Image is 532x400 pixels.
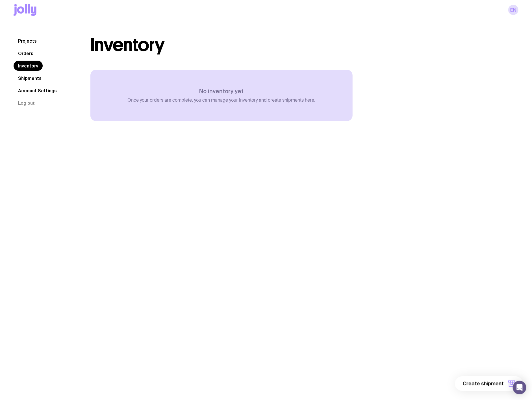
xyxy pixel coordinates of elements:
[14,86,61,96] a: Account Settings
[14,98,39,108] button: Log out
[128,97,316,103] p: Once your orders are complete, you can manage your inventory and create shipments here.
[14,48,38,58] a: Orders
[14,36,41,46] a: Projects
[128,88,316,95] h3: No inventory yet
[90,36,165,54] h1: Inventory
[508,5,518,15] a: EN
[463,380,504,387] span: Create shipment
[513,381,526,394] div: Open Intercom Messenger
[14,73,46,83] a: Shipments
[455,376,523,391] button: Create shipment
[14,61,43,71] a: Inventory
